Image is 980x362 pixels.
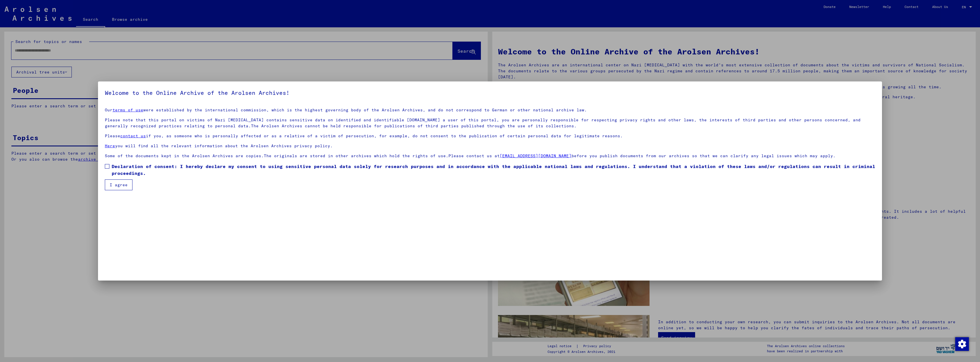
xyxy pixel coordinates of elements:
[105,107,875,113] p: Our were established by the international commission, which is the highest governing body of the ...
[105,179,132,190] button: I agree
[105,143,115,148] a: Here
[105,143,875,149] p: you will find all the relevant information about the Arolsen Archives privacy policy.
[105,153,875,159] p: Some of the documents kept in the Arolsen Archives are copies.The originals are stored in other a...
[120,133,146,138] a: contact us
[105,117,875,129] p: Please note that this portal on victims of Nazi [MEDICAL_DATA] contains sensitive data on identif...
[500,153,571,158] a: [EMAIL_ADDRESS][DOMAIN_NAME]
[112,163,875,177] span: Declaration of consent: I hereby declare my consent to using sensitive personal data solely for r...
[955,337,969,351] img: Change consent
[105,88,875,97] h5: Welcome to the Online Archive of the Arolsen Archives!
[105,133,875,139] p: Please if you, as someone who is personally affected or as a relative of a victim of persecution,...
[113,107,143,113] a: terms of use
